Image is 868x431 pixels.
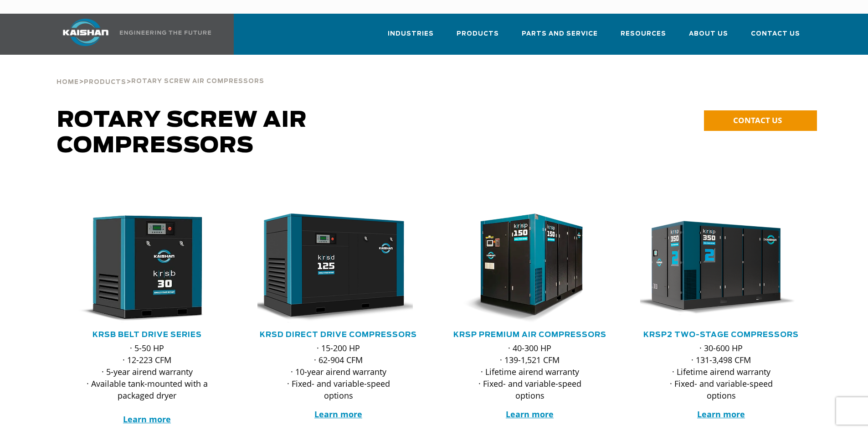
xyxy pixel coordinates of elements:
a: KRSP2 Two-Stage Compressors [643,331,799,338]
span: Contact Us [751,29,800,39]
p: · 5-50 HP · 12-223 CFM · 5-year airend warranty · Available tank-mounted with a packaged dryer [84,342,210,425]
img: krsp350 [633,213,796,323]
img: krsp150 [442,213,604,323]
span: Rotary Screw Air Compressors [131,78,264,84]
p: · 15-200 HP · 62-904 CFM · 10-year airend warranty · Fixed- and variable-speed options [276,342,401,401]
span: Rotary Screw Air Compressors [57,109,307,157]
a: KRSD Direct Drive Compressors [260,331,417,338]
div: krsp350 [640,213,802,323]
img: krsb30 [59,213,221,323]
span: Industries [388,29,434,39]
div: > > [56,55,264,89]
p: · 30-600 HP · 131-3,498 CFM · Lifetime airend warranty · Fixed- and variable-speed options [658,342,784,401]
a: Learn more [697,409,745,420]
span: Products [84,79,126,85]
img: krsd125 [251,213,413,323]
a: Resources [621,22,666,53]
span: About Us [689,29,728,39]
span: Products [457,29,499,39]
span: CONTACT US [733,115,782,125]
span: Resources [621,29,666,39]
a: CONTACT US [704,110,817,131]
a: Parts and Service [522,22,598,53]
a: KRSB Belt Drive Series [92,331,202,338]
a: Contact Us [751,22,800,53]
span: Parts and Service [522,29,598,39]
img: Engineering the future [120,31,211,35]
p: · 40-300 HP · 139-1,521 CFM · Lifetime airend warranty · Fixed- and variable-speed options [467,342,593,401]
a: KRSP Premium Air Compressors [453,331,606,338]
a: Home [56,78,79,86]
div: krsp150 [449,213,611,323]
a: Kaishan USA [51,14,213,55]
span: Home [56,79,79,85]
a: About Us [689,22,728,53]
a: Learn more [123,414,171,425]
a: Products [84,78,126,86]
a: Industries [388,22,434,53]
a: Learn more [506,409,554,420]
a: Learn more [314,409,362,420]
div: krsd125 [257,213,420,323]
div: krsb30 [66,213,228,323]
img: kaishan logo [51,19,120,46]
a: Products [457,22,499,53]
